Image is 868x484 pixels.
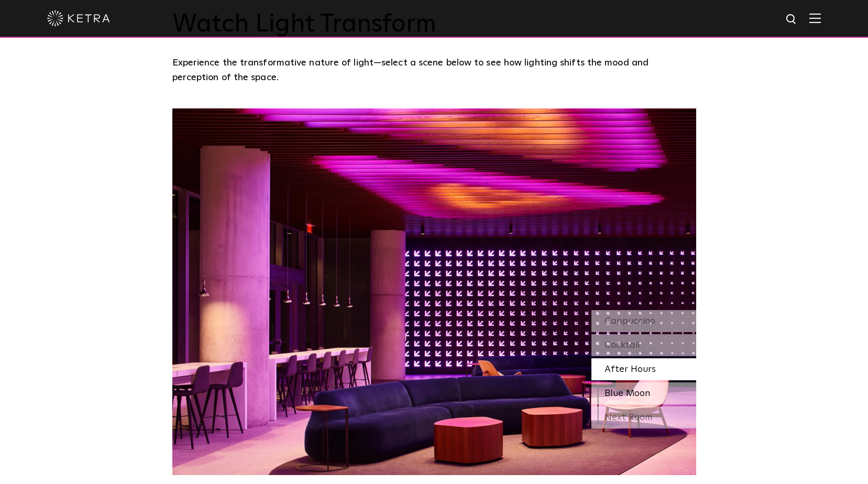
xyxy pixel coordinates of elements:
[172,108,696,475] img: SS_SXSW_Desktop_Pink
[172,56,691,85] p: Experience the transformative nature of light—select a scene below to see how lighting shifts the...
[591,406,696,428] div: Next Room
[605,365,656,374] span: After Hours
[809,13,821,23] img: Hamburger%20Nav.svg
[47,10,110,26] img: ketra-logo-2019-white
[605,389,650,398] span: Blue Moon
[605,340,640,350] span: Cocktail
[605,316,655,326] span: Cappuccino
[785,13,798,26] img: search icon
